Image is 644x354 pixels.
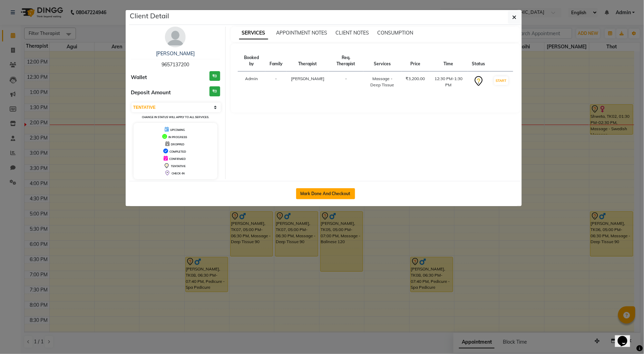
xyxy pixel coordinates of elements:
h3: ₹0 [209,71,220,81]
div: ₹3,200.00 [406,76,425,82]
h3: ₹0 [209,86,220,96]
td: - [329,71,363,93]
img: avatar [165,27,186,47]
span: 9657137200 [162,61,189,68]
span: IN PROGRESS [168,135,187,139]
div: Massage - Deep Tissue [368,76,398,88]
td: 12:30 PM-1:30 PM [429,71,468,93]
span: COMPLETED [169,150,186,153]
span: Deposit Amount [131,89,171,97]
th: Therapist [287,50,329,71]
span: CONSUMPTION [378,30,413,36]
th: Services [363,50,402,71]
span: SERVICES [239,27,268,39]
iframe: chat widget [615,326,637,347]
span: UPCOMING [170,128,185,132]
th: Price [402,50,429,71]
h5: Client Detail [130,11,169,21]
button: START [494,76,508,85]
td: - [265,71,287,93]
th: Time [429,50,468,71]
span: CLIENT NOTES [336,30,369,36]
span: DROPPED [171,143,184,146]
span: [PERSON_NAME] [291,76,324,81]
a: [PERSON_NAME] [156,50,195,57]
td: Admin [238,71,266,93]
small: Change in status will apply to all services. [142,115,209,119]
th: Req. Therapist [329,50,363,71]
span: APPOINTMENT NOTES [276,30,328,36]
th: Status [468,50,489,71]
th: Family [265,50,287,71]
span: CHECK-IN [172,172,185,175]
th: Booked by [238,50,266,71]
span: CONFIRMED [169,157,186,161]
button: Mark Done And Checkout [296,188,355,199]
span: TENTATIVE [171,164,186,168]
span: Wallet [131,74,147,82]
